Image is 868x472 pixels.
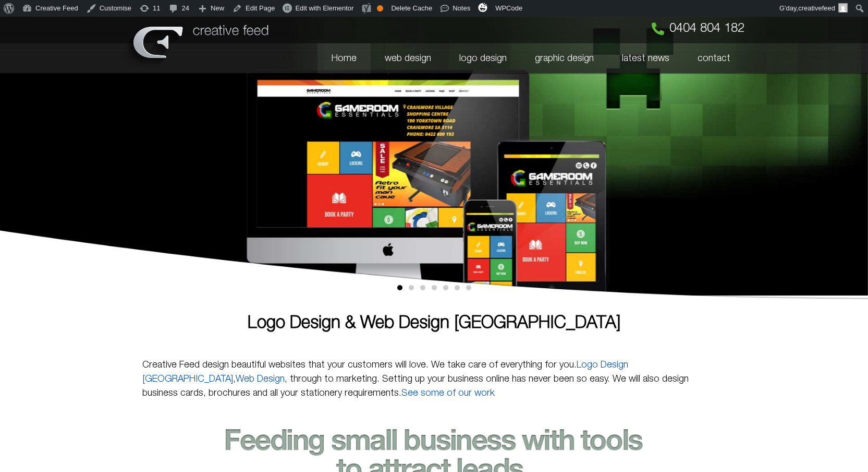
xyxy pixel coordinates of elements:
[420,285,425,290] span: Go to slide 3
[277,43,744,74] nav: Menu
[478,3,487,12] img: svg+xml;base64,PHN2ZyB4bWxucz0iaHR0cDovL3d3dy53My5vcmcvMjAwMC9zdmciIHZpZXdCb3g9IjAgMCAzMiAzMiI+PG...
[371,43,445,74] a: web design
[466,285,471,290] span: Go to slide 7
[397,285,402,290] span: Go to slide 1
[443,285,448,290] span: Go to slide 5
[445,43,521,74] a: logo design
[409,285,414,290] span: Go to slide 2
[669,22,744,35] span: 0404 804 182
[295,4,353,12] span: Edit with Elementor
[683,43,744,74] a: contact
[652,22,744,35] a: 0404 804 182
[236,375,285,383] a: Web Design
[142,315,726,332] h1: Logo Design & Web Design [GEOGRAPHIC_DATA]
[142,358,726,400] p: Creative Feed design beautiful websites that your customers will love. We take care of everything...
[432,285,437,290] span: Go to slide 4
[521,43,608,74] a: graphic design
[455,285,460,290] span: Go to slide 6
[401,389,495,397] a: See some of our work
[377,5,383,11] div: OK
[317,43,371,74] a: Home
[608,43,683,74] a: latest news
[798,4,835,12] span: creativefeed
